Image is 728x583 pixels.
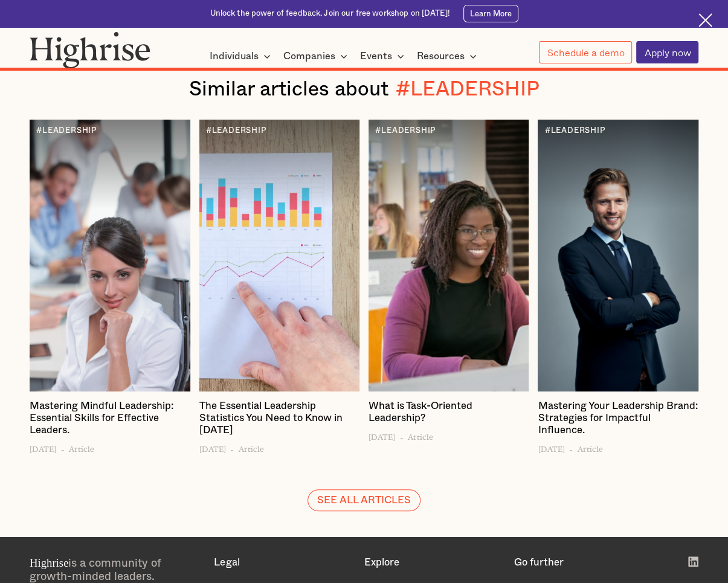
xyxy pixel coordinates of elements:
a: Learn More [463,5,518,22]
div: Events [360,49,392,63]
h6: - [230,441,234,453]
h6: [DATE] [199,441,226,453]
a: #LEADERSHIPThe Essential Leadership Statistics You Need to Know in [DATE] [199,400,360,442]
h4: What is Task-Oriented Leadership? [369,400,529,424]
div: Explore [364,556,503,569]
div: Individuals [210,49,259,63]
h4: The Essential Leadership Statistics You Need to Know in [DATE] [199,400,360,437]
h6: - [400,429,404,441]
h6: [DATE] [30,441,56,453]
div: #LEADERSHIP [206,126,266,135]
div: #LEADERSHIP [545,126,605,135]
h6: Article [239,441,264,453]
h6: [DATE] [538,441,564,453]
h4: Mastering Your Leadership Brand: Strategies for Impactful Influence. [538,400,698,437]
img: White LinkedIn logo [688,556,698,567]
a: Apply now [636,41,698,63]
a: Schedule a demo [539,41,632,63]
div: Go further [514,556,652,569]
div: Unlock the power of feedback. Join our free workshop on [DATE]! [210,8,449,19]
h6: Article [69,441,94,453]
h6: [DATE] [369,429,395,441]
h4: Mastering Mindful Leadership: Essential Skills for Effective Leaders. [30,400,190,437]
div: Individuals [210,49,274,63]
img: Highrise logo [30,31,150,68]
div: Companies [283,49,351,63]
div: Legal [214,556,352,569]
div: #LEADERSHIP [36,126,97,135]
a: #LEADERSHIPMastering Mindful Leadership: Essential Skills for Effective Leaders. [30,400,190,442]
a: SEE ALL ARTICLES [308,489,420,511]
div: Resources [417,49,480,63]
a: #LEADERSHIPMastering Your Leadership Brand: Strategies for Impactful Influence. [538,400,698,442]
div: Resources [417,49,465,63]
h6: Article [408,429,433,441]
a: #LEADERSHIPWhat is Task-Oriented Leadership? [369,400,529,429]
div: Events [360,49,408,63]
span: Similar articles about [188,79,388,100]
div: Companies [283,49,335,63]
h6: Article [578,441,603,453]
h6: - [569,441,573,453]
span: Highrise [30,556,68,569]
div: #LEADERSHIP [375,126,436,135]
h6: - [61,441,65,453]
div: #LEADERSHIP [396,77,540,101]
img: Cross icon [698,13,712,27]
